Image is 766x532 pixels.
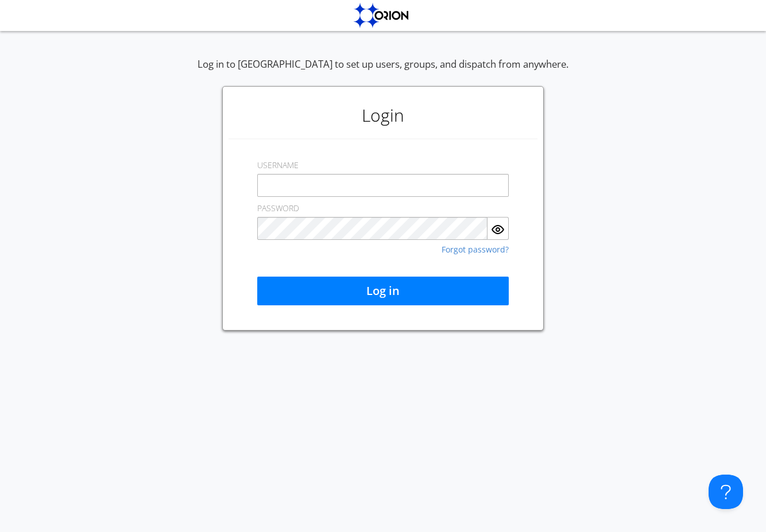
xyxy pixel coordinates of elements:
[709,475,743,509] iframe: Toggle Customer Support
[257,203,299,214] label: PASSWORD
[257,217,488,240] input: Password
[229,92,537,138] h1: Login
[491,223,505,236] img: eye.svg
[198,57,568,86] div: Log in to [GEOGRAPHIC_DATA] to set up users, groups, and dispatch from anywhere.
[257,277,509,305] button: Log in
[488,217,509,240] button: Show Password
[257,160,299,171] label: USERNAME
[442,246,509,254] a: Forgot password?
